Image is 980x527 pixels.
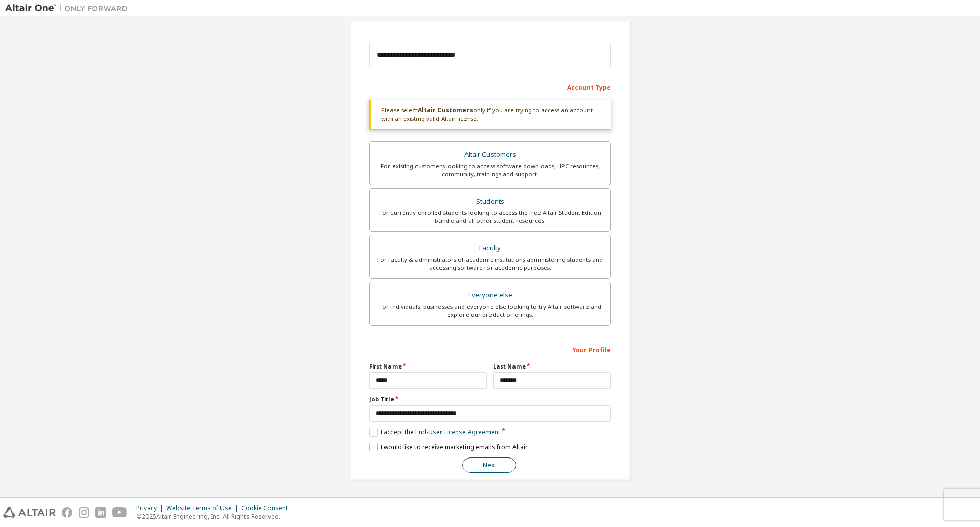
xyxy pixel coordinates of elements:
img: instagram.svg [79,507,89,518]
div: Cookie Consent [241,504,294,512]
button: Next [462,457,516,473]
p: © 2025 Altair Engineering, Inc. All Rights Reserved. [136,512,294,521]
div: Website Terms of Use [166,504,241,512]
img: facebook.svg [62,507,72,518]
div: Please select only if you are trying to access an account with an existing valid Altair license. [369,100,611,129]
div: Altair Customers [376,148,604,162]
div: For individuals, businesses and everyone else looking to try Altair software and explore our prod... [376,303,604,319]
div: Privacy [136,504,166,512]
b: Altair Customers [418,106,473,114]
div: For currently enrolled students looking to access the free Altair Student Edition bundle and all ... [376,209,604,225]
div: Your Profile [369,341,611,357]
div: For faculty & administrators of academic institutions administering students and accessing softwa... [376,256,604,272]
div: Faculty [376,241,604,256]
img: linkedin.svg [95,507,106,518]
a: End-User License Agreement [415,428,500,437]
img: youtube.svg [112,507,127,518]
div: Account Type [369,79,611,95]
label: First Name [369,362,487,371]
label: Last Name [493,362,611,371]
label: Job Title [369,395,611,403]
label: I accept the [369,428,500,437]
img: Altair One [5,3,133,13]
img: altair_logo.svg [3,507,56,518]
div: For existing customers looking to access software downloads, HPC resources, community, trainings ... [376,162,604,178]
div: Students [376,195,604,209]
div: Everyone else [376,288,604,303]
label: I would like to receive marketing emails from Altair [369,443,528,451]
